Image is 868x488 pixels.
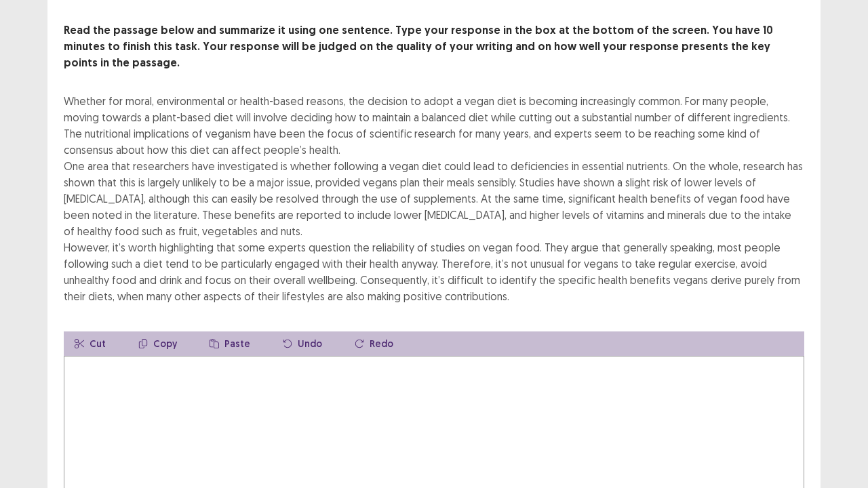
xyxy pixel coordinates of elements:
[344,331,404,356] button: Redo
[64,93,804,304] div: Whether for moral, environmental or health-based reasons, the decision to adopt a vegan diet is b...
[199,331,261,356] button: Paste
[64,22,804,71] p: Read the passage below and summarize it using one sentence. Type your response in the box at the ...
[272,331,333,356] button: Undo
[64,331,117,356] button: Cut
[127,331,188,356] button: Copy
